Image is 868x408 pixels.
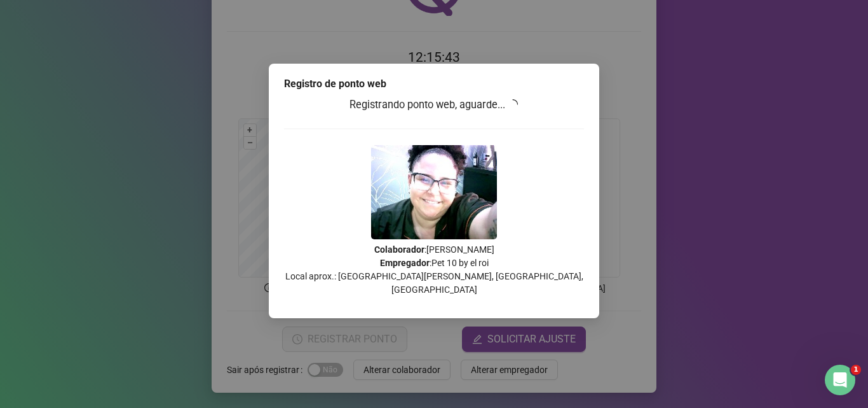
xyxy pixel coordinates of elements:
[284,76,584,92] div: Registro de ponto web
[284,243,584,297] p: : [PERSON_NAME] : Pet 10 by el roi Local aprox.: [GEOGRAPHIC_DATA][PERSON_NAME], [GEOGRAPHIC_DATA...
[506,97,520,111] span: loading
[851,365,861,375] span: 1
[374,244,424,255] strong: Colaborador
[371,145,497,239] img: Z
[380,258,430,268] strong: Empregador
[284,97,584,113] h3: Registrando ponto web, aguarde...
[825,365,855,395] iframe: Intercom live chat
